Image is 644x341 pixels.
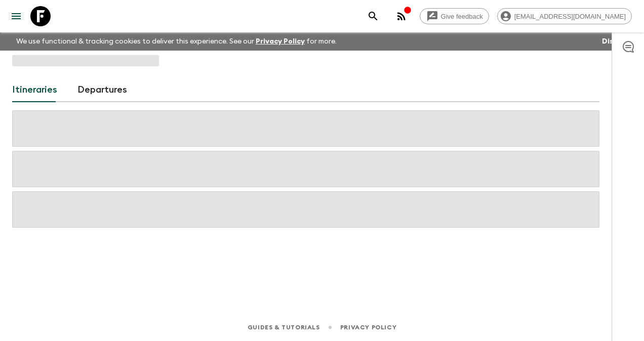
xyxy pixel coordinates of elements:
[497,8,632,24] div: [EMAIL_ADDRESS][DOMAIN_NAME]
[363,6,383,26] button: search adventures
[12,78,57,102] a: Itineraries
[435,13,489,20] span: Give feedback
[12,32,341,51] p: We use functional & tracking cookies to deliver this experience. See our for more.
[340,322,396,333] a: Privacy Policy
[248,322,320,333] a: Guides & Tutorials
[509,13,631,20] span: [EMAIL_ADDRESS][DOMAIN_NAME]
[420,8,489,24] a: Give feedback
[599,34,632,49] button: Dismiss
[6,6,26,26] button: menu
[77,78,127,102] a: Departures
[256,38,305,45] a: Privacy Policy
